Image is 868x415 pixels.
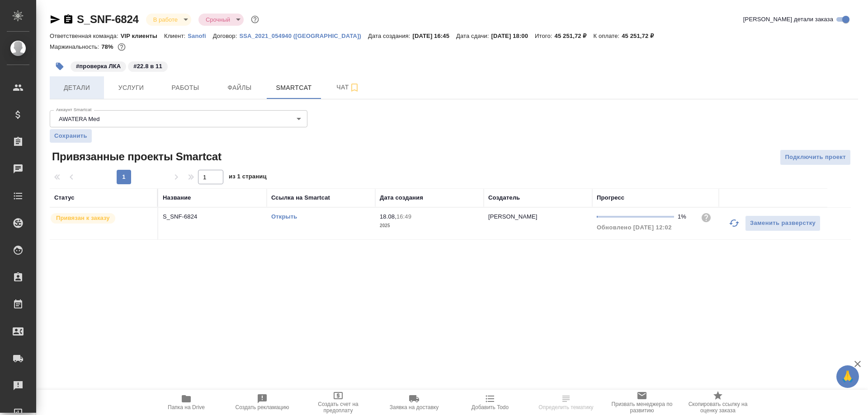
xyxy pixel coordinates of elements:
[780,149,851,165] button: Подключить проект
[456,33,491,39] p: Дата сдачи:
[538,404,593,410] span: Определить тематику
[376,390,452,415] button: Заявка на доставку
[50,129,92,143] button: Сохранить
[743,15,833,24] span: [PERSON_NAME] детали заказа
[188,32,213,39] a: Sanofi
[50,56,70,76] button: Добавить тэг
[151,16,180,23] button: В работе
[249,14,261,25] button: Доп статусы указывают на важность/срочность заказа
[836,365,859,388] button: 🙏
[472,404,509,410] span: Добавить Todo
[597,224,672,231] span: Обновлено [DATE] 12:02
[723,212,745,234] button: Обновить прогресс
[535,33,554,39] p: Итого:
[54,131,87,140] span: Сохранить
[604,390,680,415] button: Призвать менеджера по развитию
[148,390,224,415] button: Папка на Drive
[76,62,121,71] p: #проверка ЛКА
[609,401,675,414] span: Призвать менеджера по развитию
[745,215,821,231] button: Заменить разверстку
[50,33,121,39] p: Ответственная команда:
[50,110,307,127] div: AWATERA Med
[236,404,289,410] span: Создать рекламацию
[555,33,594,39] p: 45 251,72 ₽
[50,149,222,164] span: Привязанные проекты Smartcat
[164,33,188,39] p: Клиент:
[168,404,205,410] span: Папка на Drive
[272,82,316,93] span: Smartcat
[380,193,423,202] div: Дата создания
[271,213,297,220] a: Открыть
[239,33,368,39] p: SSA_2021_054940 ([GEOGRAPHIC_DATA])
[203,16,233,23] button: Срочный
[491,33,535,39] p: [DATE] 18:00
[55,82,99,93] span: Детали
[680,390,756,415] button: Скопировать ссылку на оценку заказа
[198,14,244,26] div: В работе
[101,43,115,50] p: 78%
[127,62,168,70] span: 22.8 в 11
[163,212,262,221] p: S_SNF-6824
[77,13,139,25] a: S_SNF-6824
[50,14,61,25] button: Скопировать ссылку для ЯМессенджера
[488,193,520,202] div: Создатель
[452,390,528,415] button: Добавить Todo
[412,33,456,39] p: [DATE] 16:45
[488,213,538,220] p: [PERSON_NAME]
[56,115,103,123] button: AWATERA Med
[188,33,213,39] p: Sanofi
[678,212,693,221] div: 1%
[528,390,604,415] button: Определить тематику
[368,33,412,39] p: Дата создания:
[622,33,660,39] p: 45 251,72 ₽
[164,82,207,93] span: Работы
[380,221,479,230] p: 2025
[326,82,370,93] span: Чат
[133,62,162,71] p: #22.8 в 11
[54,193,75,202] div: Статус
[396,213,411,220] p: 16:49
[163,193,191,202] div: Название
[380,213,396,220] p: 18.08,
[109,82,153,93] span: Услуги
[306,401,371,414] span: Создать счет на предоплату
[750,218,816,228] span: Заменить разверстку
[146,14,191,26] div: В работе
[349,82,360,93] svg: Подписаться
[63,14,74,25] button: Скопировать ссылку
[229,171,267,184] span: из 1 страниц
[271,193,330,202] div: Ссылка на Smartcat
[390,404,439,410] span: Заявка на доставку
[224,390,300,415] button: Создать рекламацию
[56,214,110,223] p: Привязан к заказу
[50,43,101,50] p: Маржинальность:
[840,367,855,386] span: 🙏
[685,401,750,414] span: Скопировать ссылку на оценку заказа
[785,152,846,163] span: Подключить проект
[239,32,368,39] a: SSA_2021_054940 ([GEOGRAPHIC_DATA])
[300,390,376,415] button: Создать счет на предоплату
[594,33,622,39] p: К оплате:
[213,33,240,39] p: Договор:
[121,33,164,39] p: VIP клиенты
[70,62,127,70] span: проверка ЛКА
[597,193,624,202] div: Прогресс
[218,82,261,93] span: Файлы
[116,41,127,53] button: 8378.98 RUB;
